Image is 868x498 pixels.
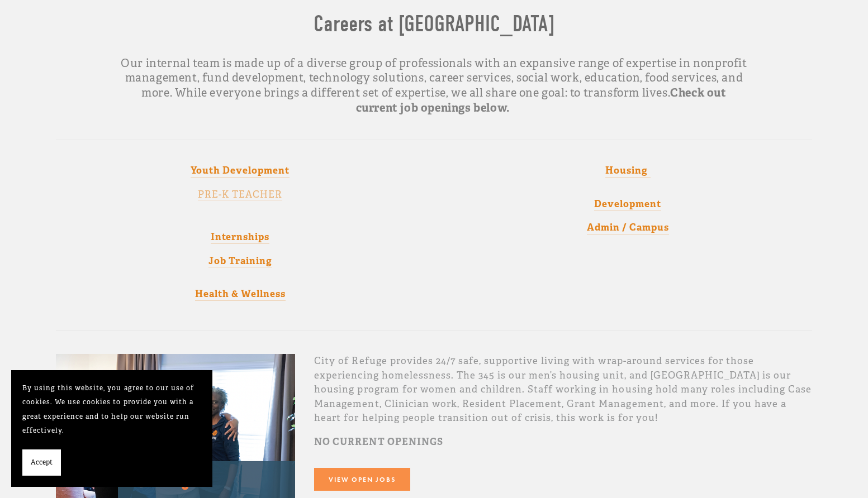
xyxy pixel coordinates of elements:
[594,198,661,211] a: Development
[314,354,812,425] p: City of Refuge provides 24/7 safe, supportive living with wrap-around services for those experien...
[198,189,282,202] a: PRE-K TEACHER
[208,255,272,268] a: Job Training
[11,370,212,487] section: Cookie banner
[587,221,669,233] strong: Admin / Campus
[314,468,410,491] a: View Open Jobs
[31,456,53,470] span: Accept
[208,255,272,267] strong: Job Training
[195,288,286,301] a: Health & Wellness
[211,231,269,244] a: Internships
[594,198,661,210] strong: Development
[121,56,748,116] h3: Our internal team is made up of a diverse group of professionals with an expansive range of exper...
[22,449,61,476] button: Accept
[191,165,290,178] a: Youth Development
[587,222,669,234] a: Admin / Campus
[211,231,269,243] strong: Internships
[56,10,812,37] h2: Careers at [GEOGRAPHIC_DATA]
[22,381,201,438] p: By using this website, you agree to our use of cookies. We use cookies to provide you with a grea...
[605,165,651,178] a: Housing
[195,288,286,300] strong: Health & Wellness
[356,85,729,115] strong: Check out current job openings below.
[191,164,290,176] strong: Youth Development
[314,435,443,448] strong: NO CURRENT OPENINGS
[605,164,648,176] strong: Housing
